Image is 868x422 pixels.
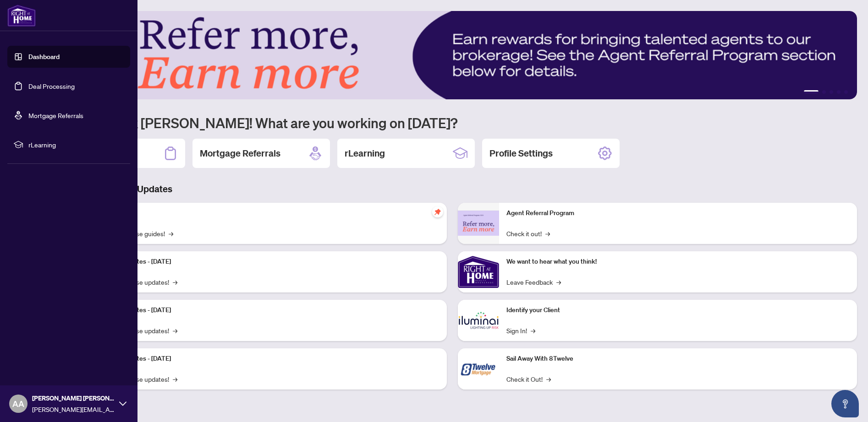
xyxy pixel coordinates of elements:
[28,82,75,90] a: Deal Processing
[458,300,499,341] img: Identify your Client
[32,404,115,414] span: [PERSON_NAME][EMAIL_ADDRESS][DOMAIN_NAME]
[7,5,36,27] img: logo
[96,305,439,315] p: Platform Updates - [DATE]
[506,257,850,267] p: We want to hear what you think!
[48,183,857,195] h3: Brokerage & Industry Updates
[173,325,177,335] span: →
[844,90,848,94] button: 5
[169,228,173,238] span: →
[506,305,850,315] p: Identify your Client
[546,374,551,384] span: →
[506,354,850,364] p: Sail Away With 8Twelve
[830,90,833,94] button: 3
[28,111,83,119] a: Mortgage Referrals
[458,348,499,390] img: Sail Away With 8Twelve
[173,374,177,384] span: →
[506,228,550,238] a: Check it out!→
[506,208,850,218] p: Agent Referral Program
[458,251,499,292] img: We want to hear what you think!
[545,228,550,238] span: →
[28,53,60,61] a: Dashboard
[48,11,857,99] img: Slide 0
[506,277,561,287] a: Leave Feedback→
[556,277,561,287] span: →
[432,206,443,217] span: pushpin
[345,147,385,160] h2: rLearning
[32,393,115,403] span: [PERSON_NAME] [PERSON_NAME]
[173,277,177,287] span: →
[12,397,24,410] span: AA
[822,90,826,94] button: 2
[831,390,859,417] button: Open asap
[96,354,439,364] p: Platform Updates - [DATE]
[96,208,439,218] p: Self-Help
[804,90,819,94] button: 1
[506,325,535,335] a: Sign In!→
[837,90,841,94] button: 4
[48,114,857,131] h1: Welcome back [PERSON_NAME]! What are you working on [DATE]?
[531,325,535,335] span: →
[96,257,439,267] p: Platform Updates - [DATE]
[200,147,280,160] h2: Mortgage Referrals
[28,140,124,150] span: rLearning
[489,147,553,160] h2: Profile Settings
[506,374,551,384] a: Check it Out!→
[458,211,499,236] img: Agent Referral Program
